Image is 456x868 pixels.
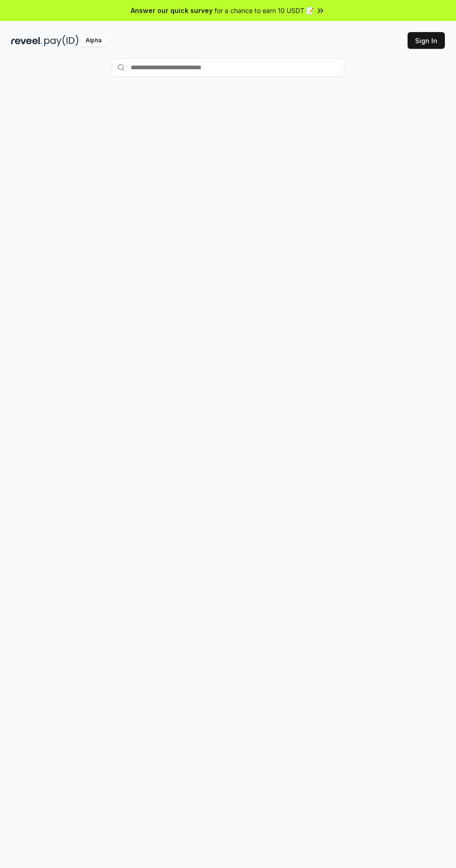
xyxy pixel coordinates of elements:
span: for a chance to earn 10 USDT 📝 [215,6,314,15]
img: pay_id [44,35,79,46]
img: reveel_dark [11,35,42,46]
button: Sign In [408,32,445,49]
span: Answer our quick survey [131,6,213,15]
div: Alpha [80,35,107,46]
